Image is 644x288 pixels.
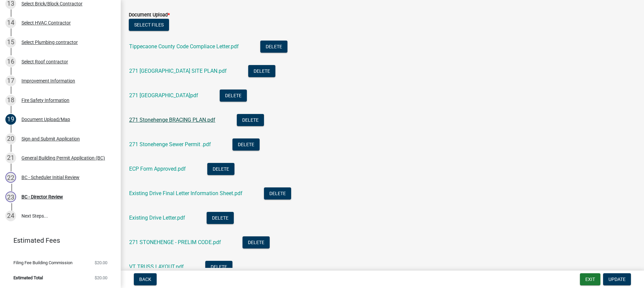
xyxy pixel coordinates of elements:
[205,264,232,271] wm-modal-confirm: Delete Document
[129,68,227,74] a: 271 [GEOGRAPHIC_DATA] SITE PLAN.pdf
[21,20,71,25] div: Select HVAC Contractor
[129,215,185,221] a: Existing Drive Letter.pdf
[139,277,151,282] span: Back
[129,166,186,172] a: ECP Form Approved.pdf
[129,190,243,196] a: Existing Drive Final Letter Information Sheet.pdf
[129,141,211,148] a: 271 Stonehenge Sewer Permit .pdf
[5,191,16,202] div: 23
[248,68,275,75] wm-modal-confirm: Delete Document
[129,117,215,123] a: 271 Stonehenge BRACING PLAN.pdf
[237,117,264,124] wm-modal-confirm: Delete Document
[232,138,260,151] button: Delete
[603,273,631,285] button: Update
[95,261,107,265] span: $20.00
[220,90,247,102] button: Delete
[5,75,16,86] div: 17
[21,175,79,180] div: BC - Scheduler Initial Review
[129,43,239,50] a: Tippecaone County Code Compliace Letter.pdf
[243,236,270,248] button: Delete
[5,56,16,67] div: 16
[207,166,234,173] wm-modal-confirm: Delete Document
[580,273,600,285] button: Exit
[207,212,234,224] button: Delete
[264,187,291,199] button: Delete
[5,17,16,28] div: 14
[237,114,264,126] button: Delete
[205,261,232,273] button: Delete
[21,59,68,64] div: Select Roof contractor
[207,215,234,222] wm-modal-confirm: Delete Document
[129,239,221,245] a: 271 STONEHENGE - PRELIM CODE.pdf
[21,98,69,103] div: Fire Safety Information
[207,163,234,175] button: Delete
[260,41,287,53] button: Delete
[232,142,260,148] wm-modal-confirm: Delete Document
[5,211,16,221] div: 24
[129,264,184,270] a: VT TRUSS LAYOUT.pdf
[608,277,626,282] span: Update
[21,1,83,6] div: Select Brick/Block Contractor
[21,194,63,199] div: BC - Director Review
[95,276,107,280] span: $20.00
[21,78,75,83] div: Improvement Information
[5,234,110,247] a: Estimated Fees
[264,191,291,197] wm-modal-confirm: Delete Document
[5,114,16,125] div: 19
[21,136,80,141] div: Sign and Submit Application
[5,37,16,48] div: 15
[129,13,170,17] label: Document Upload
[248,65,275,77] button: Delete
[129,92,198,99] a: 271 [GEOGRAPHIC_DATA]pdf
[21,117,70,122] div: Document Upload/Map
[5,172,16,183] div: 22
[134,273,157,285] button: Back
[5,133,16,144] div: 20
[260,44,287,50] wm-modal-confirm: Delete Document
[13,276,43,280] span: Estimated Total
[21,40,78,45] div: Select Plumbing contractor
[5,95,16,106] div: 18
[220,93,247,99] wm-modal-confirm: Delete Document
[13,261,72,265] span: Filing Fee Building Commission
[243,240,270,246] wm-modal-confirm: Delete Document
[21,156,105,160] div: General Building Permit Application (BC)
[129,19,169,31] button: Select files
[5,153,16,163] div: 21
